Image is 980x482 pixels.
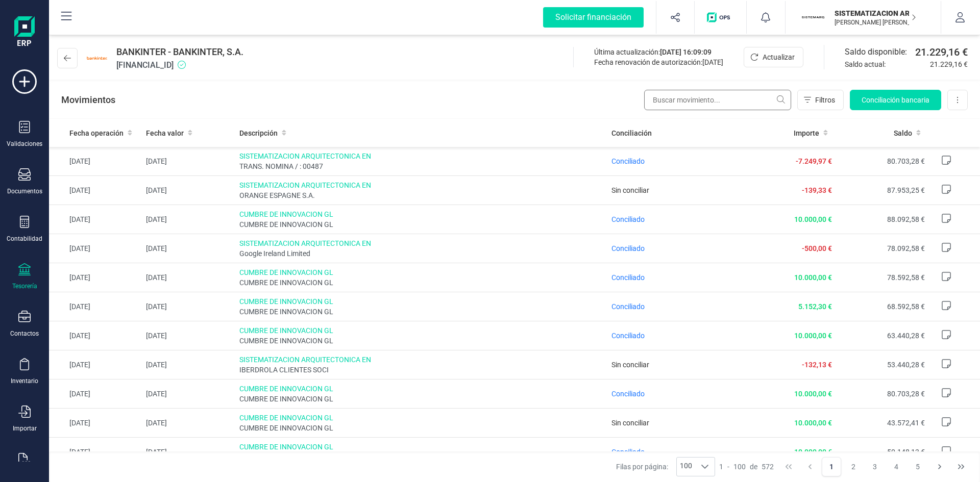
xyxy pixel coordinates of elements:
span: CUMBRE DE INNOVACION GL [239,307,604,317]
button: Actualizar [744,47,803,67]
p: Movimientos [61,93,115,107]
td: [DATE] [142,234,235,263]
td: [DATE] [142,409,235,438]
td: [DATE] [142,176,235,205]
td: [DATE] [49,234,142,263]
span: Conciliado [611,302,645,311]
span: Saldo [894,128,912,138]
td: 53.440,28 € [836,350,929,379]
span: Conciliado [611,448,645,456]
button: Solicitar financiación [531,1,656,34]
span: Importe [794,128,819,138]
td: 80.703,28 € [836,147,929,176]
td: 78.592,58 € [836,263,929,292]
img: Logo Finanedi [14,16,35,49]
span: IBERDROLA CLIENTES SOCI [239,365,604,375]
button: Previous Page [800,457,820,476]
span: Conciliado [611,157,645,165]
span: 10.000,00 € [794,215,832,223]
div: Filas por página: [616,457,715,476]
span: Fecha valor [146,128,184,138]
span: CUMBRE DE INNOVACION GL [239,296,604,307]
td: [DATE] [49,321,142,350]
span: CUMBRE DE INNOVACION GL [239,267,604,277]
span: CUMBRE DE INNOVACION GL [239,423,604,433]
span: 572 [762,462,774,472]
div: Contactos [10,329,39,338]
td: [DATE] [49,263,142,292]
span: [FINANCIAL_ID] [116,59,243,71]
div: Documentos [7,187,42,195]
td: [DATE] [49,205,142,234]
span: CUMBRE DE INNOVACION GL [239,394,604,404]
span: SISTEMATIZACION ARQUITECTONICA EN [239,151,604,161]
span: CUMBRE DE INNOVACION GL [239,219,604,230]
span: SISTEMATIZACION ARQUITECTONICA EN [239,238,604,248]
td: [DATE] [49,350,142,379]
span: Conciliado [611,273,645,282]
td: [DATE] [142,147,235,176]
span: -7.249,97 € [796,157,832,165]
td: [DATE] [49,292,142,321]
td: [DATE] [49,409,142,438]
td: [DATE] [142,321,235,350]
span: Conciliación [611,128,652,138]
span: 21.229,16 € [915,45,968,59]
td: [DATE] [142,379,235,409]
input: Buscar movimiento... [644,90,791,110]
div: Importar [13,424,37,433]
td: [DATE] [142,438,235,467]
span: BANKINTER - BANKINTER, S.A. [116,45,243,59]
td: [DATE] [142,263,235,292]
td: [DATE] [49,147,142,176]
span: SISTEMATIZACION ARQUITECTONICA EN [239,180,604,190]
div: Validaciones [7,140,42,148]
span: Conciliado [611,390,645,398]
span: Saldo disponible: [845,46,911,58]
div: Última actualización: [594,47,723,57]
div: Contabilidad [7,235,42,243]
button: Page 2 [844,457,863,476]
span: -139,33 € [802,186,832,194]
td: 43.572,41 € [836,409,929,438]
span: 5.152,30 € [798,302,832,311]
td: 80.703,28 € [836,379,929,409]
td: 50.148,13 € [836,438,929,467]
span: 1 [719,462,723,472]
button: Next Page [930,457,949,476]
span: 10.000,00 € [794,390,832,398]
span: CUMBRE DE INNOVACION GL [239,277,604,288]
span: Conciliado [611,244,645,252]
button: Last Page [951,457,971,476]
p: SISTEMATIZACION ARQUITECTONICA EN REFORMAS SL [835,8,916,18]
span: -500,00 € [802,244,832,252]
span: 100 [677,458,695,476]
div: Tesorería [12,282,37,290]
td: [DATE] [142,292,235,321]
span: Descripción [239,128,278,138]
button: Page 1 [822,457,841,476]
span: [DATE] 16:09:09 [660,48,712,56]
span: 10.000,00 € [794,448,832,456]
span: 10.000,00 € [794,273,832,282]
span: Actualizar [763,52,795,62]
span: CUMBRE DE INNOVACION GL [239,336,604,346]
button: First Page [779,457,798,476]
span: SISTEMATIZACION ARQUITECTONICA EN [239,354,604,365]
span: 100 [733,462,746,472]
p: [PERSON_NAME] [PERSON_NAME] [835,18,916,27]
span: Sin conciliar [611,419,649,427]
span: 10.000,00 € [794,419,832,427]
span: CUMBRE DE INNOVACION GL [239,325,604,336]
td: 88.092,58 € [836,205,929,234]
button: SISISTEMATIZACION ARQUITECTONICA EN REFORMAS SL[PERSON_NAME] [PERSON_NAME] [798,1,928,34]
button: Page 3 [865,457,885,476]
button: Logo de OPS [701,1,740,34]
span: 21.229,16 € [930,59,968,69]
img: SI [802,6,824,29]
span: CUMBRE DE INNOVACION GL [239,442,604,452]
button: Page 4 [887,457,906,476]
div: Fecha renovación de autorización: [594,57,723,67]
td: 63.440,28 € [836,321,929,350]
img: Logo de OPS [707,12,734,22]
